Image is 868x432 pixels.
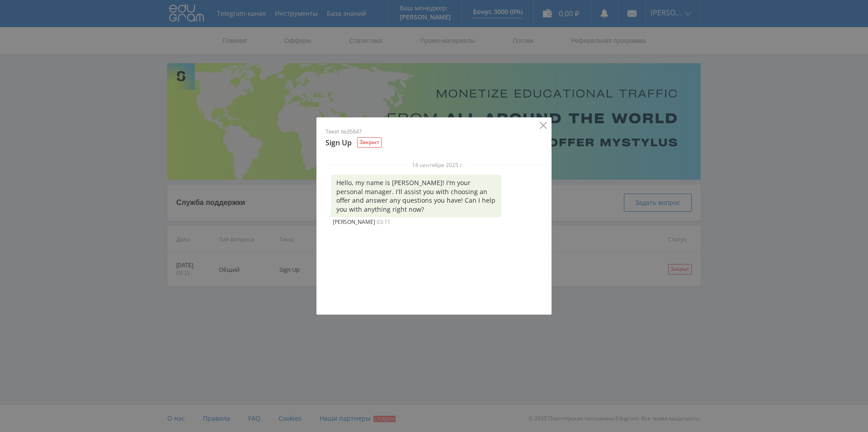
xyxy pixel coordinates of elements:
[357,137,382,148] div: Закрыт
[331,175,501,217] div: Hello, my name is [PERSON_NAME]! I'm your personal manager. I'll assist you with choosing an offe...
[377,218,391,226] span: 03:11
[540,122,547,129] button: Close
[333,218,377,226] span: [PERSON_NAME]
[408,162,467,168] span: 14 сентября 2025 г.
[325,128,542,136] p: Тикет №35647
[325,128,542,149] div: Sign Up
